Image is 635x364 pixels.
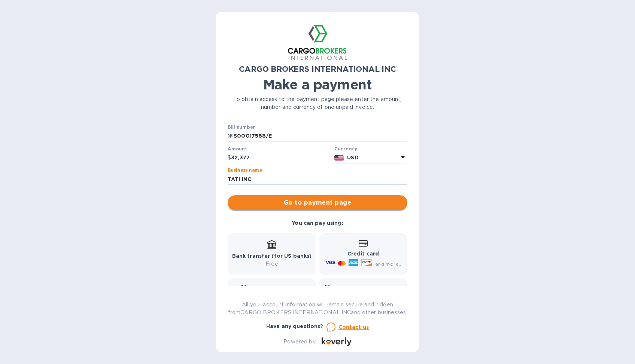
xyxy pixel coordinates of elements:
[283,338,315,346] p: Powered by
[347,251,379,257] b: Credit card
[228,77,407,92] h1: Make a payment
[266,323,323,329] b: Have any questions?
[228,174,407,185] input: Enter business name
[231,152,331,163] input: 0.00
[228,95,407,111] p: To obtain access to the payment page please enter the amount, number and currency of one unpaid i...
[228,154,231,162] p: $
[347,155,358,160] b: USD
[228,168,262,173] label: Business name
[228,132,234,140] p: №
[228,195,407,210] button: Go to payment page
[239,64,396,74] b: CARGO BROKERS INTERNATIONAL INC
[234,198,401,207] span: Go to payment page
[292,220,343,226] b: You can pay using:
[228,125,255,130] label: Bill number
[375,261,402,267] span: and more...
[232,260,312,268] p: Free
[234,131,407,142] input: Enter bill number
[334,146,358,152] b: Currency
[334,155,344,160] img: USD
[232,253,312,259] b: Bank transfer (for US banks)
[228,301,407,316] p: All your account information will remain secure and hidden from CARGO BROKERS INTERNATIONAL INC a...
[228,147,247,151] label: Amount
[338,324,369,330] u: Contact us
